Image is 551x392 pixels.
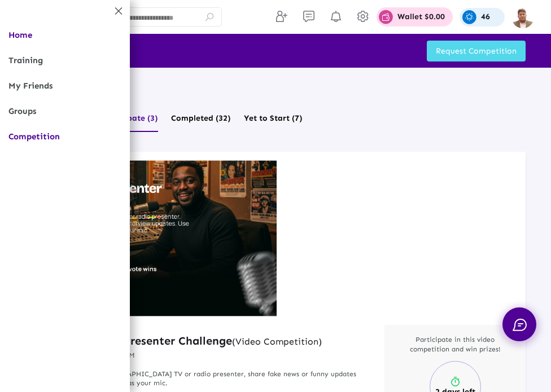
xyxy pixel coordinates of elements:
[76,333,322,348] a: Fake TV Presenter Challenge(Video Competition)
[42,369,368,389] p: Pretend to be a [DEMOGRAPHIC_DATA] TV or radio presenter, share fake news or funny updates using ...
[34,160,277,316] img: compititionbanner1752867994-ddK3S.jpg
[496,226,511,251] a: Next slide
[232,336,322,347] small: (Video Competition)
[397,13,445,21] p: Wallet $0.00
[449,376,461,387] img: timer.svg
[427,41,526,61] button: Request Competition
[25,85,526,102] p: Competition
[511,6,534,28] img: img
[436,46,517,56] span: Request Competition
[404,335,506,354] p: Participate in this video competition and win prizes!
[171,111,231,132] button: Completed (32)
[76,350,322,361] p: [DATE] 01:16 AM
[244,111,303,132] button: Yet to Start (7)
[481,13,490,21] p: 46
[513,319,527,331] img: chat.svg
[76,333,322,348] h3: Fake TV Presenter Challenge
[34,160,277,316] div: 1 / 1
